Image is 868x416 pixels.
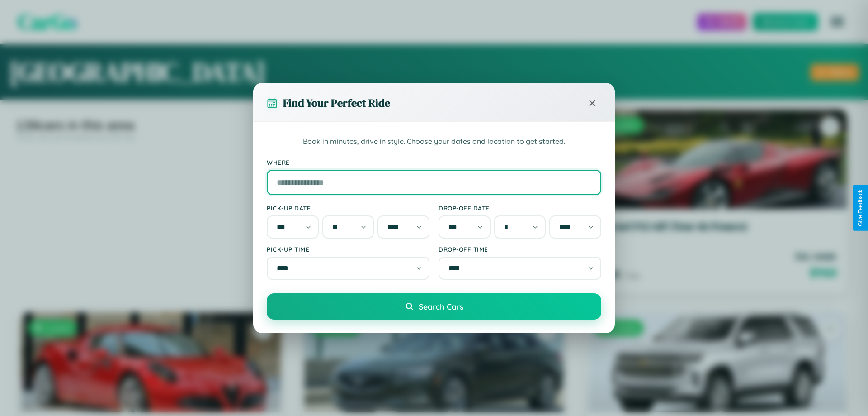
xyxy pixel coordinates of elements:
label: Pick-up Date [267,204,429,212]
button: Search Cars [267,293,601,320]
span: Search Cars [419,301,463,311]
label: Drop-off Date [439,204,601,212]
label: Pick-up Time [267,245,429,253]
label: Where [267,158,601,166]
p: Book in minutes, drive in style. Choose your dates and location to get started. [267,136,601,148]
label: Drop-off Time [439,245,601,253]
h3: Find Your Perfect Ride [283,96,390,110]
